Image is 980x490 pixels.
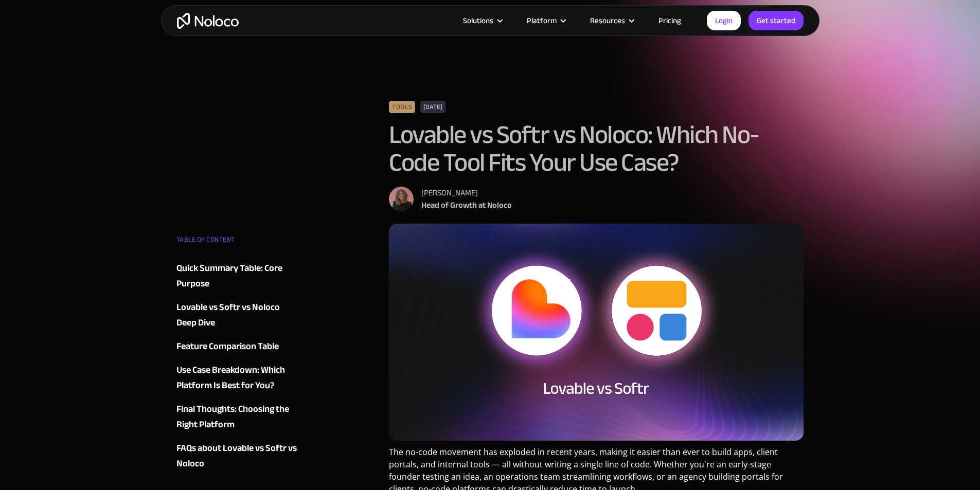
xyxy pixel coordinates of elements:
[389,101,415,113] div: Tools
[176,362,301,393] a: Use Case Breakdown: Which Platform Is Best for You?
[707,11,741,30] a: Login
[389,121,804,176] h1: Lovable vs Softr vs Noloco: Which No-Code Tool Fits Your Use Case?
[450,14,514,27] div: Solutions
[421,187,512,199] div: [PERSON_NAME]
[749,11,804,30] a: Get started
[176,339,279,354] div: Feature Comparison Table
[176,441,301,471] a: FAQs about Lovable vs Softr vs Noloco
[646,14,694,27] a: Pricing
[176,261,301,292] a: Quick Summary Table: Core Purpose
[176,300,301,331] a: Lovable vs Softr vs Noloco Deep Dive
[420,101,446,113] div: [DATE]
[421,199,512,211] div: Head of Growth at Noloco
[176,232,301,252] div: TABLE OF CONTENT
[590,14,625,27] div: Resources
[527,14,557,27] div: Platform
[177,13,239,29] a: home
[577,14,646,27] div: Resources
[176,339,301,354] a: Feature Comparison Table
[176,402,301,432] a: Final Thoughts: Choosing the Right Platform
[463,14,493,27] div: Solutions
[514,14,577,27] div: Platform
